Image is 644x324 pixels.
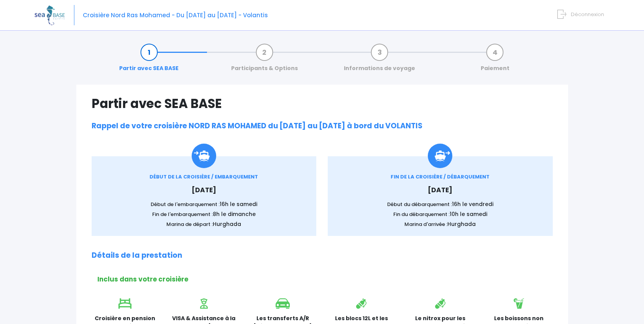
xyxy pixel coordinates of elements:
p: Marina d'arrivée : [339,220,541,228]
p: Début de l'embarquement : [103,200,305,208]
img: Icon_embarquement.svg [192,144,216,168]
span: Croisière Nord Ras Mohamed - Du [DATE] au [DATE] - Volantis [83,11,268,19]
a: Partir avec SEA BASE [115,48,182,72]
img: icon_bouteille.svg [435,298,445,309]
img: icon_voiture.svg [276,298,290,309]
p: Début du débarquement : [339,200,541,208]
h2: Inclus dans votre croisière [97,275,553,283]
span: Hurghada [213,220,241,228]
img: icon_visa.svg [200,298,208,309]
img: icon_boisson.svg [514,298,524,309]
a: Paiement [477,48,513,72]
span: Déconnexion [571,11,604,18]
span: DÉBUT DE LA CROISIÈRE / EMBARQUEMENT [149,173,258,180]
h1: Partir avec SEA BASE [92,96,553,111]
span: Hurghada [447,220,476,228]
img: icon_debarquement.svg [428,144,452,168]
span: 10h le samedi [450,210,487,218]
h2: Détails de la prestation [92,251,553,260]
span: [DATE] [428,185,452,195]
a: Participants & Options [227,48,302,72]
p: Fin du débarquement : [339,210,541,218]
span: 16h le samedi [220,200,257,208]
span: [DATE] [192,185,216,195]
p: Marina de départ : [103,220,305,228]
a: Informations de voyage [340,48,419,72]
img: icon_bouteille.svg [356,298,366,309]
span: 16h le vendredi [452,200,493,208]
p: Fin de l'embarquement : [103,210,305,218]
h2: Rappel de votre croisière NORD RAS MOHAMED du [DATE] au [DATE] à bord du VOLANTIS [92,122,553,131]
span: 8h le dimanche [213,210,256,218]
img: icon_lit.svg [118,298,131,309]
span: FIN DE LA CROISIÈRE / DÉBARQUEMENT [391,173,490,180]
